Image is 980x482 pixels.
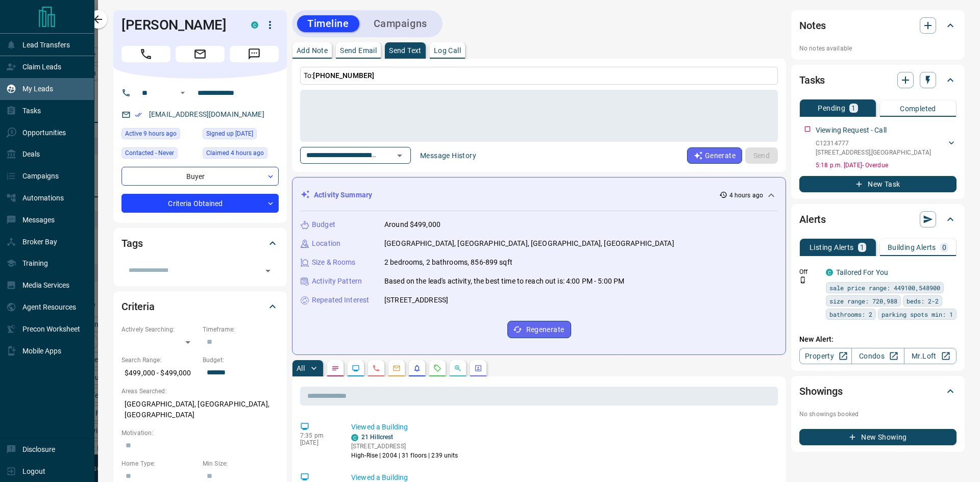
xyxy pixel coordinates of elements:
[121,231,279,256] div: Tags
[829,309,872,319] span: bathrooms: 2
[881,309,953,319] span: parking spots min: 1
[121,46,170,62] span: Call
[121,294,279,319] div: Criteria
[384,257,512,268] p: 2 bedrooms, 2 bathrooms, 856-899 sqft
[904,348,957,364] a: Mr.Loft
[384,238,674,249] p: [GEOGRAPHIC_DATA], [GEOGRAPHIC_DATA], [GEOGRAPHIC_DATA], [GEOGRAPHIC_DATA]
[799,17,826,34] h2: Notes
[393,148,407,163] button: Open
[300,67,778,85] p: To:
[413,364,421,372] svg: Listing Alerts
[810,244,854,251] p: Listing Alerts
[816,161,957,170] p: 5:18 p.m. [DATE] - Overdue
[340,47,377,54] p: Send Email
[206,129,253,139] span: Signed up [DATE]
[149,110,264,118] a: [EMAIL_ADDRESS][DOMAIN_NAME]
[203,356,279,365] p: Budget:
[836,268,888,276] a: Tailored For You
[125,129,177,139] span: Active 9 hours ago
[312,219,335,230] p: Budget
[434,47,461,54] p: Log Call
[900,105,936,112] p: Completed
[121,128,198,142] div: Mon Aug 18 2025
[206,148,264,158] span: Claimed 4 hours ago
[829,283,940,293] span: sale price range: 449100,548900
[851,105,855,112] p: 1
[816,139,931,148] p: C12314777
[351,422,774,433] p: Viewed a Building
[851,348,904,364] a: Condos
[121,365,198,382] p: $499,000 - $499,000
[799,383,843,399] h2: Showings
[454,364,462,372] svg: Opportunities
[301,186,777,205] div: Activity Summary4 hours ago
[351,442,458,451] p: [STREET_ADDRESS]
[818,105,845,112] p: Pending
[363,15,437,32] button: Campaigns
[314,190,372,200] p: Activity Summary
[384,295,448,306] p: [STREET_ADDRESS]
[729,191,763,200] p: 4 hours ago
[312,238,340,249] p: Location
[230,46,279,62] span: Message
[312,257,356,268] p: Size & Rooms
[203,147,279,162] div: Mon Aug 18 2025
[297,15,359,32] button: Timeline
[313,71,374,80] span: [PHONE_NUMBER]
[135,111,142,118] svg: Email Verified
[312,276,362,287] p: Activity Pattern
[251,21,258,29] div: condos.ca
[261,264,275,278] button: Open
[177,87,189,99] button: Open
[799,334,957,345] p: New Alert:
[942,244,946,251] p: 0
[799,207,957,232] div: Alerts
[121,167,279,186] div: Buyer
[829,296,897,306] span: size range: 720,988
[121,194,279,213] div: Criteria Obtained
[799,429,957,445] button: New Showing
[389,47,422,54] p: Send Text
[826,269,833,276] div: condos.ca
[176,46,225,62] span: Email
[121,235,142,251] h2: Tags
[300,432,336,439] p: 7:35 pm
[799,211,826,227] h2: Alerts
[351,434,358,441] div: condos.ca
[906,296,939,306] span: beds: 2-2
[799,44,957,53] p: No notes available
[393,364,401,372] svg: Emails
[312,295,369,306] p: Repeated Interest
[799,13,957,38] div: Notes
[816,148,931,157] p: [STREET_ADDRESS] , [GEOGRAPHIC_DATA]
[297,365,305,372] p: All
[331,364,339,372] svg: Notes
[121,17,236,33] h1: [PERSON_NAME]
[799,276,806,284] svg: Push Notification Only
[816,137,957,159] div: C12314777[STREET_ADDRESS],[GEOGRAPHIC_DATA]
[384,276,624,287] p: Based on the lead's activity, the best time to reach out is: 4:00 PM - 5:00 PM
[799,68,957,92] div: Tasks
[687,147,742,164] button: Generate
[799,379,957,403] div: Showings
[799,267,820,276] p: Off
[799,348,852,364] a: Property
[372,364,380,372] svg: Calls
[125,148,174,158] span: Contacted - Never
[203,128,279,142] div: Thu Oct 18 2018
[121,396,279,423] p: [GEOGRAPHIC_DATA], [GEOGRAPHIC_DATA], [GEOGRAPHIC_DATA]
[474,364,482,372] svg: Agent Actions
[361,434,393,441] a: 21 Hillcrest
[414,147,482,164] button: Message History
[121,298,155,315] h2: Criteria
[121,356,198,365] p: Search Range:
[297,47,328,54] p: Add Note
[300,439,336,446] p: [DATE]
[816,125,887,136] p: Viewing Request - Call
[384,219,440,230] p: Around $499,000
[507,321,571,338] button: Regenerate
[799,72,825,88] h2: Tasks
[351,451,458,460] p: High-Rise | 2004 | 31 floors | 239 units
[121,428,279,438] p: Motivation:
[799,176,957,192] button: New Task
